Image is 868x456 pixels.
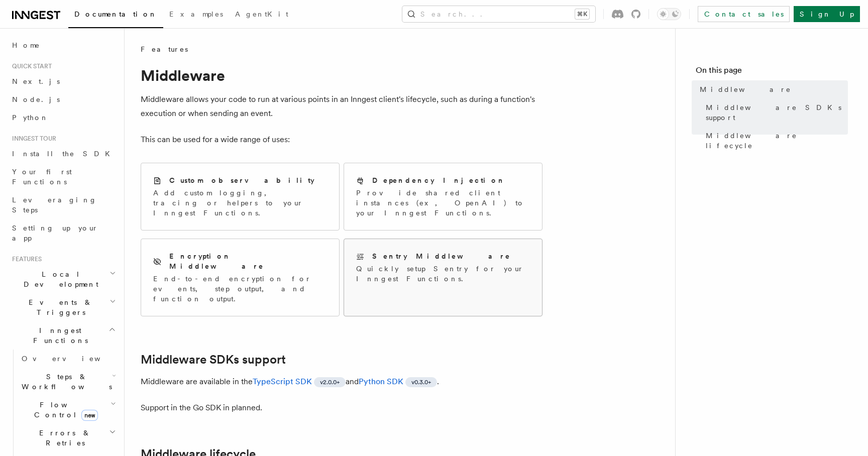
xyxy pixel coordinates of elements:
[706,131,848,151] span: Middleware lifecycle
[253,377,312,386] a: TypeScript SDK
[18,396,118,424] button: Flow Controlnew
[169,175,314,185] h2: Custom observability
[235,10,288,18] span: AgentKit
[8,135,56,143] span: Inngest tour
[702,127,848,155] a: Middleware lifecycle
[8,297,110,317] span: Events & Triggers
[229,3,294,27] a: AgentKit
[575,9,589,19] kbd: ⌘K
[706,102,848,123] span: Middleware SDKs support
[153,188,327,218] p: Add custom logging, tracing or helpers to your Inngest Functions.
[8,191,118,219] a: Leveraging Steps
[8,265,118,293] button: Local Development
[696,80,848,98] a: Middleware
[700,84,791,94] span: Middleware
[698,6,790,22] a: Contact sales
[153,274,327,304] p: End-to-end encryption for events, step output, and function output.
[12,113,49,122] span: Python
[22,355,125,363] span: Overview
[702,98,848,127] a: Middleware SDKs support
[141,401,542,415] p: Support in the Go SDK in planned.
[12,95,60,103] span: Node.js
[411,378,431,386] span: v0.3.0+
[141,66,542,84] h1: Middleware
[696,64,848,80] h4: On this page
[12,150,116,158] span: Install the SDK
[141,353,286,367] a: Middleware SDKs support
[8,145,118,163] a: Install the SDK
[18,350,118,368] a: Overview
[18,400,111,420] span: Flow Control
[8,72,118,90] a: Next.js
[12,40,40,50] span: Home
[8,219,118,247] a: Setting up your app
[359,377,403,386] a: Python SDK
[8,62,52,70] span: Quick start
[8,269,110,289] span: Local Development
[657,8,681,20] button: Toggle dark mode
[81,410,98,421] span: new
[8,108,118,127] a: Python
[169,10,223,18] span: Examples
[8,36,118,54] a: Home
[8,163,118,191] a: Your first Functions
[372,251,511,261] h2: Sentry Middleware
[141,44,188,54] span: Features
[18,424,118,452] button: Errors & Retries
[8,90,118,108] a: Node.js
[18,372,112,392] span: Steps & Workflows
[402,6,595,22] button: Search...⌘K
[8,255,42,263] span: Features
[163,3,229,27] a: Examples
[8,325,108,346] span: Inngest Functions
[356,188,530,218] p: Provide shared client instances (ex, OpenAI) to your Inngest Functions.
[356,264,530,284] p: Quickly setup Sentry for your Inngest Functions.
[141,239,340,316] a: Encryption MiddlewareEnd-to-end encryption for events, step output, and function output.
[372,175,505,185] h2: Dependency Injection
[12,168,72,186] span: Your first Functions
[141,163,340,231] a: Custom observabilityAdd custom logging, tracing or helpers to your Inngest Functions.
[18,428,109,448] span: Errors & Retries
[169,251,327,271] h2: Encryption Middleware
[68,3,163,28] a: Documentation
[141,92,542,121] p: Middleware allows your code to run at various points in an Inngest client's lifecycle, such as du...
[794,6,860,22] a: Sign Up
[8,321,118,350] button: Inngest Functions
[141,133,542,147] p: This can be used for a wide range of uses:
[74,10,157,18] span: Documentation
[141,375,542,389] p: Middleware are available in the and .
[320,378,340,386] span: v2.0.0+
[12,224,98,242] span: Setting up your app
[18,368,118,396] button: Steps & Workflows
[344,163,542,231] a: Dependency InjectionProvide shared client instances (ex, OpenAI) to your Inngest Functions.
[12,196,97,214] span: Leveraging Steps
[8,293,118,321] button: Events & Triggers
[344,239,542,316] a: Sentry MiddlewareQuickly setup Sentry for your Inngest Functions.
[12,77,60,85] span: Next.js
